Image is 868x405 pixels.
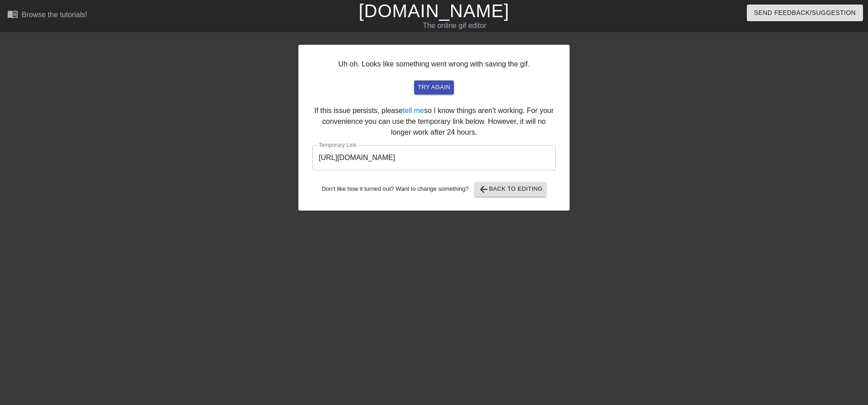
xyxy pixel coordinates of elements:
[403,107,424,114] a: tell me
[22,11,87,19] div: Browse the tutorials!
[478,184,543,195] span: Back to Editing
[298,45,570,211] div: Uh oh. Looks like something went wrong with saving the gif. If this issue persists, please so I k...
[414,80,454,94] button: try again
[359,1,509,21] a: [DOMAIN_NAME]
[478,184,489,195] span: arrow_back
[747,5,863,21] button: Send Feedback/Suggestion
[294,20,615,31] div: The online gif editor
[418,82,450,93] span: try again
[754,7,856,19] span: Send Feedback/Suggestion
[7,9,87,23] a: Browse the tutorials!
[7,9,18,19] span: menu_book
[475,182,547,197] button: Back to Editing
[312,182,556,197] div: Don't like how it turned out? Want to change something?
[312,145,556,170] input: bare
